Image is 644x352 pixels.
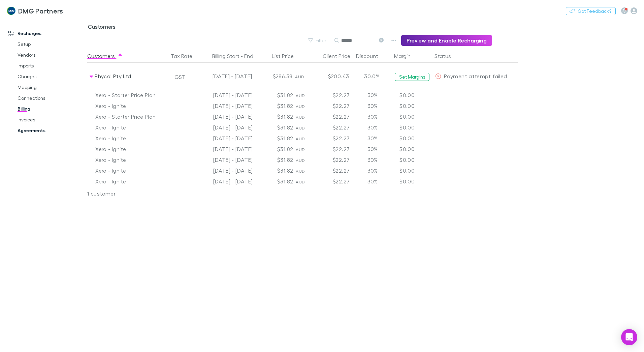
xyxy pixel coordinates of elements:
[352,100,393,111] div: 30%
[11,125,91,136] a: Agreements
[195,144,255,154] div: [DATE] - [DATE]
[95,165,165,176] div: Xero - Ignite
[394,49,419,63] button: Margin
[296,104,305,109] span: AUD
[7,7,15,15] img: DMG Partners's Logo
[255,176,296,187] div: $31.82
[171,49,200,63] button: Tax Rate
[195,154,255,165] div: [DATE] - [DATE]
[312,133,352,144] div: $22.27
[296,136,305,141] span: AUD
[95,176,165,187] div: Xero - Ignite
[88,23,116,32] span: Customers
[195,90,255,100] div: [DATE] - [DATE]
[393,176,433,187] div: $0.00
[255,63,295,90] div: $286.38
[272,49,302,63] button: List Price
[255,165,296,176] div: $31.82
[95,111,165,122] div: Xero - Starter Price Plan
[352,111,393,122] div: 30%
[195,133,255,144] div: [DATE] - [DATE]
[11,114,91,125] a: Invoices
[87,187,168,200] div: 1 customer
[255,122,296,133] div: $31.82
[444,73,507,79] span: Payment attempt failed
[255,100,296,111] div: $31.82
[95,122,165,133] div: Xero - Ignite
[295,74,304,79] span: AUD
[352,90,393,100] div: 30%
[171,71,189,82] button: GST
[95,100,165,111] div: Xero - Ignite
[352,133,393,144] div: 30%
[393,90,433,100] div: $0.00
[11,50,91,60] a: Vendors
[393,122,433,133] div: $0.00
[393,100,433,111] div: $0.00
[11,39,91,50] a: Setup
[255,144,296,154] div: $31.82
[195,111,255,122] div: [DATE] - [DATE]
[87,49,123,63] button: Customers
[95,154,165,165] div: Xero - Ignite
[393,111,433,122] div: $0.00
[11,71,91,82] a: Charges
[95,63,166,90] div: Phycol Pty Ltd
[393,133,433,144] div: $0.00
[11,93,91,104] a: Connections
[323,49,358,63] button: Client Price
[312,122,352,133] div: $22.27
[87,63,521,90] div: Phycol Pty LtdGST[DATE] - [DATE]$286.38AUD$200.4330.0%Set MarginsPayment attempt failed
[312,144,352,154] div: $22.27
[212,49,261,63] button: Billing Start - End
[621,329,637,345] div: Open Intercom Messenger
[401,35,492,46] button: Preview and Enable Recharging
[352,144,393,154] div: 30%
[195,176,255,187] div: [DATE] - [DATE]
[195,165,255,176] div: [DATE] - [DATE]
[312,176,352,187] div: $22.27
[11,82,91,93] a: Mapping
[352,165,393,176] div: 30%
[95,90,165,100] div: Xero - Starter Price Plan
[195,100,255,111] div: [DATE] - [DATE]
[566,7,616,15] button: Got Feedback?
[356,49,386,63] button: Discount
[3,3,67,19] a: DMG Partners
[312,154,352,165] div: $22.27
[312,100,352,111] div: $22.27
[312,90,352,100] div: $22.27
[18,7,63,15] h3: DMG Partners
[312,111,352,122] div: $22.27
[11,60,91,71] a: Imports
[95,133,165,144] div: Xero - Ignite
[197,63,252,90] div: [DATE] - [DATE]
[352,122,393,133] div: 30%
[255,133,296,144] div: $31.82
[255,154,296,165] div: $31.82
[352,154,393,165] div: 30%
[395,73,429,81] button: Set Margins
[255,111,296,122] div: $31.82
[352,176,393,187] div: 30%
[296,169,305,174] span: AUD
[296,179,305,184] span: AUD
[393,154,433,165] div: $0.00
[1,28,91,39] a: Recharges
[434,49,459,63] button: Status
[255,90,296,100] div: $31.82
[311,63,352,90] div: $200.43
[312,165,352,176] div: $22.27
[296,125,305,130] span: AUD
[296,158,305,163] span: AUD
[393,165,433,176] div: $0.00
[296,115,305,120] span: AUD
[11,104,91,114] a: Billing
[296,147,305,152] span: AUD
[393,144,433,154] div: $0.00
